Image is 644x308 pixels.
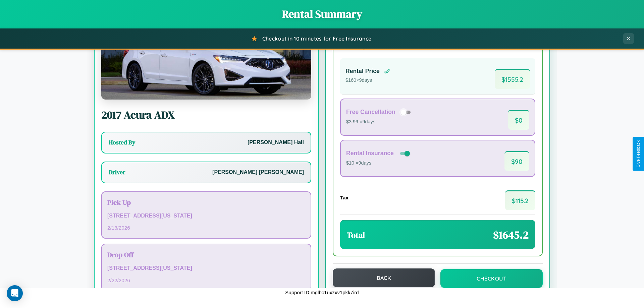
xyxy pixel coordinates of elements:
[262,35,371,42] span: Checkout in 10 minutes for Free Insurance
[346,109,395,116] h4: Free Cancellation
[101,33,311,100] img: Acura ADX
[504,151,529,171] span: $ 90
[508,110,529,130] span: $ 0
[248,138,304,147] p: [PERSON_NAME] Hall
[340,195,348,200] h4: Tax
[345,76,390,85] p: $ 160 × 9 days
[495,69,530,89] span: $ 1555.2
[107,276,305,285] p: 2 / 22 / 2026
[107,250,305,259] h3: Drop Off
[107,223,305,232] p: 2 / 13 / 2026
[440,269,543,288] button: Checkout
[505,190,535,210] span: $ 115.2
[109,138,135,146] h3: Hosted By
[7,7,637,21] h1: Rental Summary
[346,159,411,168] p: $10 × 9 days
[7,285,23,301] div: Open Intercom Messenger
[345,68,380,75] h4: Rental Price
[109,168,125,176] h3: Driver
[493,228,529,242] span: $ 1645.2
[107,211,305,221] p: [STREET_ADDRESS][US_STATE]
[346,118,413,126] p: $3.99 × 9 days
[285,288,359,297] p: Support ID: mglbc1uxzxv1pkk7ird
[333,268,435,287] button: Back
[347,230,365,241] h3: Total
[636,140,641,168] div: Give Feedback
[107,263,305,273] p: [STREET_ADDRESS][US_STATE]
[101,108,311,122] h2: 2017 Acura ADX
[346,150,394,157] h4: Rental Insurance
[107,197,305,207] h3: Pick Up
[212,168,304,177] p: [PERSON_NAME] [PERSON_NAME]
